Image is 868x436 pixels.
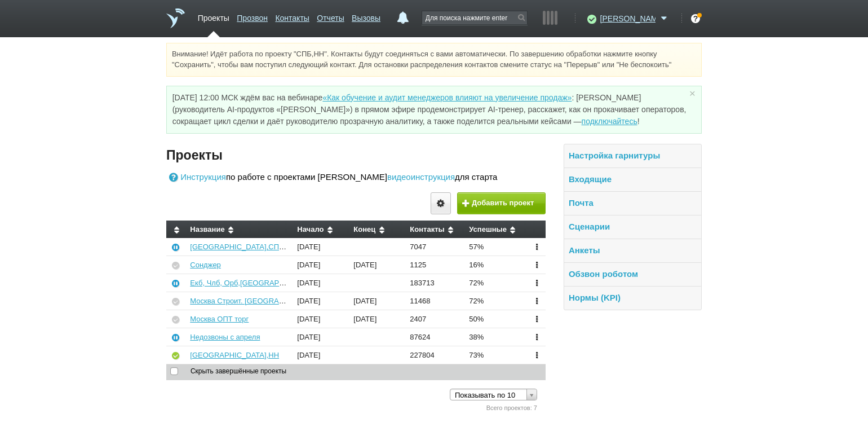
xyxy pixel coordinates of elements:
[166,43,702,77] div: Внимание! Идёт работа по проекту "СПБ,НН". Контакты будут соединяться с вами автоматически. По за...
[166,146,546,164] h4: Проекты
[406,310,465,328] td: 2407
[569,174,612,184] a: Входящие
[582,117,637,126] a: подключайтесь
[569,151,660,160] a: Настройка гарнитуры
[465,310,527,328] td: 50%
[469,226,522,235] div: Успешные
[406,346,465,364] td: 227804
[317,8,344,24] a: Отчеты
[600,13,656,24] span: [PERSON_NAME]
[569,293,621,302] a: Нормы (KPI)
[349,256,406,274] td: [DATE]
[349,292,406,310] td: [DATE]
[406,256,465,274] td: 1125
[322,93,572,102] a: «Как обучение и аудит менеджеров влияют на увеличение продаж»
[166,8,185,28] a: На главную
[387,171,455,184] a: видеоинструкция
[190,261,221,269] a: Сонджер
[352,8,380,24] a: Вызовы
[406,274,465,292] td: 183713
[353,226,401,235] div: Конец
[190,351,279,359] a: [GEOGRAPHIC_DATA],НН
[166,171,546,184] div: по работе с проектами [PERSON_NAME] для старта
[293,346,349,364] td: [DATE]
[293,256,349,274] td: [DATE]
[293,238,349,256] td: [DATE]
[450,389,537,400] a: Показывать по 10
[569,222,610,231] a: Сценарии
[600,12,671,23] a: [PERSON_NAME]
[190,226,289,235] div: Название
[457,192,546,214] button: Добавить проект
[190,243,365,251] a: [GEOGRAPHIC_DATA],СПБ произ.,стр, трансп,ВЭД
[687,91,698,96] a: ×
[486,404,537,411] span: Всего проектов: 7
[166,171,226,184] a: Инструкция
[293,310,349,328] td: [DATE]
[293,328,349,346] td: [DATE]
[406,238,465,256] td: 7047
[166,86,702,134] div: [DATE] 12:00 МСК ждём вас на вебинаре : [PERSON_NAME] (руководитель AI-продуктов «[PERSON_NAME]»)...
[569,245,600,255] a: Анкеты
[406,292,465,310] td: 11468
[406,328,465,346] td: 87624
[465,238,527,256] td: 57%
[465,328,527,346] td: 38%
[465,256,527,274] td: 16%
[293,292,349,310] td: [DATE]
[349,310,406,328] td: [DATE]
[455,389,522,401] span: Показывать по 10
[569,198,594,208] a: Почта
[190,279,477,287] a: Екб, Члб, Орб,[GEOGRAPHIC_DATA],[GEOGRAPHIC_DATA], [GEOGRAPHIC_DATA],
[465,274,527,292] td: 72%
[180,367,286,375] span: Скрыть завершённые проекты
[410,226,460,235] div: Контакты
[198,8,229,24] a: Проекты
[422,11,527,24] input: Для поиска нажмите enter
[465,346,527,364] td: 73%
[237,8,268,24] a: Прозвон
[190,315,249,323] a: Москва ОПТ торг
[190,297,321,305] a: Москва Строит. [GEOGRAPHIC_DATA]
[293,274,349,292] td: [DATE]
[275,8,309,24] a: Контакты
[297,226,345,235] div: Начало
[691,14,700,23] div: ?
[190,333,260,341] a: Недозвоны с апреля
[569,269,638,279] a: Обзвон роботом
[465,292,527,310] td: 72%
